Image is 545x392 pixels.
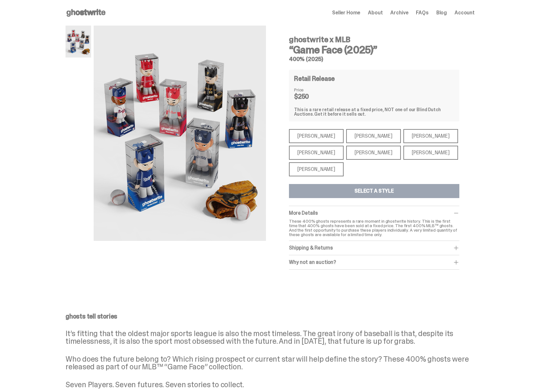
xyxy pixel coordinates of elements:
p: It’s fitting that the oldest major sports league is also the most timeless. The great irony of ba... [66,330,475,345]
p: Seven Players. Seven futures. Seven stories to collect. [66,381,475,388]
a: Archive [390,10,408,15]
a: Account [455,10,475,15]
button: Select a Style [289,184,459,198]
h4: ghostwrite x MLB [289,36,459,43]
a: About [368,10,383,15]
a: FAQs [416,10,428,15]
div: [PERSON_NAME] [289,129,344,143]
dd: $250 [294,93,326,100]
a: Blog [436,10,447,15]
dt: Price [294,88,326,92]
div: [PERSON_NAME] [289,162,344,176]
span: Get it before it sells out. [314,111,366,117]
div: [PERSON_NAME] [289,146,344,160]
p: These 400% ghosts represents a rare moment in ghostwrite history. This is the first time that 400... [289,219,459,237]
img: MLB%20400%25%20Primary%20Image.png [94,26,266,241]
h3: “Game Face (2025)” [289,45,459,55]
h5: 400% (2025) [289,56,459,62]
div: This is a rare retail release at a fixed price, NOT one of our Blind Dutch Auctions. [294,107,454,116]
span: More Details [289,210,318,216]
div: [PERSON_NAME] [403,129,458,143]
div: [PERSON_NAME] [403,146,458,160]
div: Select a Style [354,188,394,194]
h4: Retail Release [294,75,335,82]
div: Why not an auction? [289,259,459,265]
img: MLB%20400%25%20Primary%20Image.png [66,26,91,58]
p: ghosts tell stories [66,313,475,319]
p: Who does the future belong to? Which rising prospect or current star will help define the story? ... [66,355,475,371]
div: [PERSON_NAME] [346,146,401,160]
div: Shipping & Returns [289,245,459,251]
a: Seller Home [332,10,360,15]
div: [PERSON_NAME] [346,129,401,143]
